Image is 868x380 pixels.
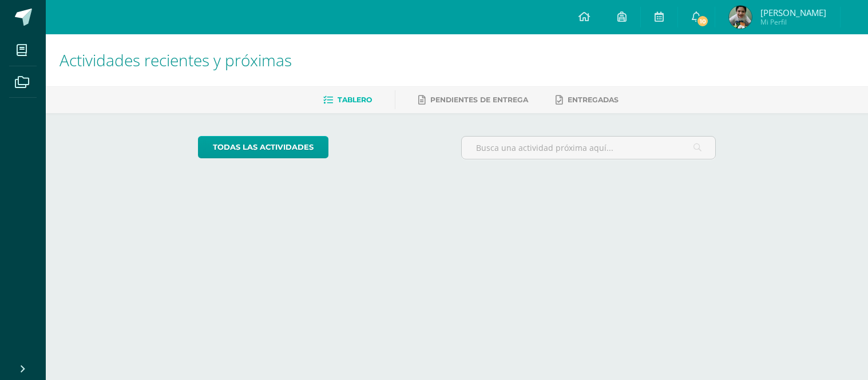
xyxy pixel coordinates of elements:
[760,7,826,18] span: [PERSON_NAME]
[556,91,619,109] a: Entregadas
[696,15,709,27] span: 10
[760,17,826,27] span: Mi Perfil
[729,6,752,29] img: 6c76744290c349b8bb8f5ec324e1eafd.png
[568,95,619,104] span: Entregadas
[323,91,372,109] a: Tablero
[418,91,528,109] a: Pendientes de entrega
[462,137,715,159] input: Busca una actividad próxima aquí...
[430,95,528,104] span: Pendientes de entrega
[198,136,328,158] a: todas las Actividades
[338,95,372,104] span: Tablero
[60,49,292,71] span: Actividades recientes y próximas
